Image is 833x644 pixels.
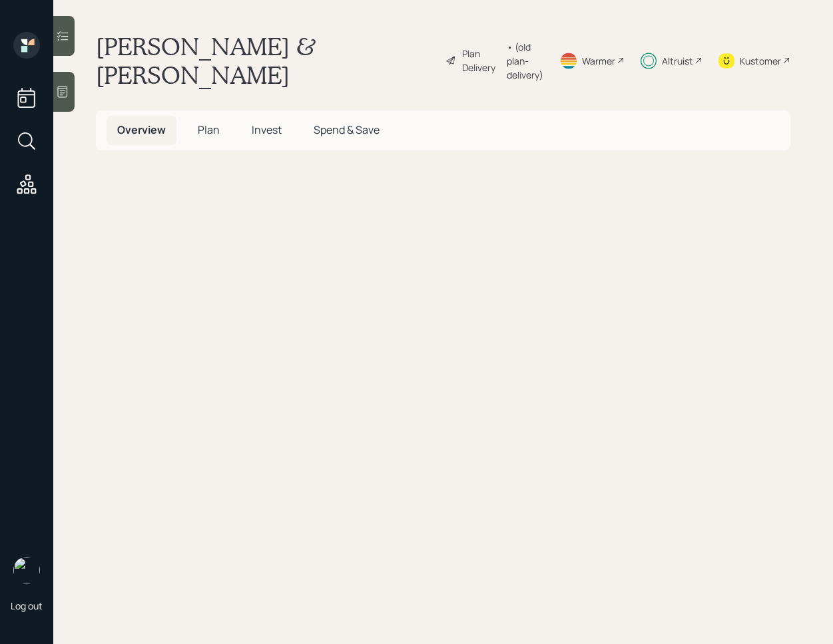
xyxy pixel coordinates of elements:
div: Log out [11,599,43,612]
span: Overview [117,122,166,137]
div: • (old plan-delivery) [507,40,543,82]
h1: [PERSON_NAME] & [PERSON_NAME] [96,32,435,89]
div: Plan Delivery [462,47,500,75]
span: Invest [252,122,282,137]
div: Altruist [662,54,693,68]
span: Plan [198,122,220,137]
span: Spend & Save [314,122,380,137]
img: retirable_logo.png [13,557,40,583]
div: Kustomer [740,54,781,68]
div: Warmer [582,54,615,68]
